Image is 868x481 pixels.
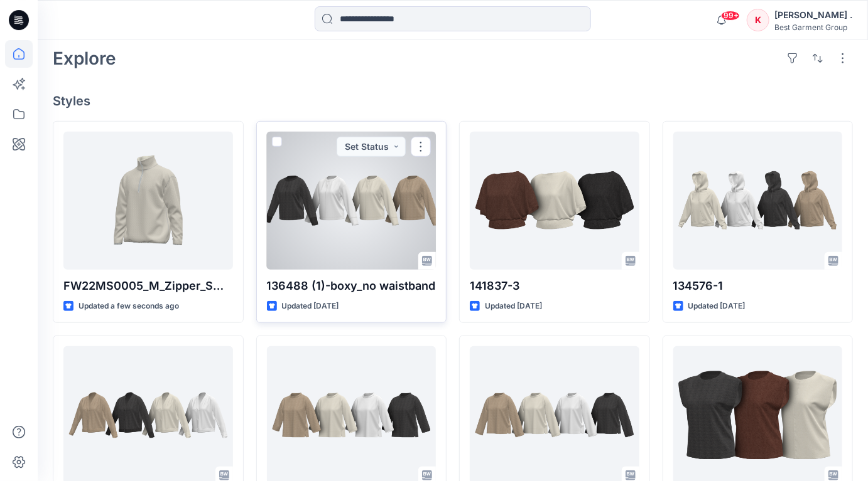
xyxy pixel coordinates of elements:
p: Updated [DATE] [485,300,542,313]
div: K [747,9,769,31]
div: [PERSON_NAME] . [774,8,852,23]
a: 141837-3 [470,132,639,270]
span: 99+ [721,11,740,21]
p: Updated a few seconds ago [79,300,179,313]
a: FW22MS0005_M_Zipper_Sweatshirt_Standing_Collar_Nongraded [63,132,233,270]
p: FW22MS0005_M_Zipper_Sweatshirt_Standing_Collar_Nongraded [63,277,233,295]
h2: Explore [53,48,116,68]
a: 136488 (1)-boxy_no waistband [267,132,437,270]
p: Updated [DATE] [282,300,339,313]
p: 134576-1 [673,277,843,295]
h4: Styles [53,93,853,108]
p: 141837-3 [470,277,639,295]
p: 136488 (1)-boxy_no waistband [267,277,437,295]
p: Updated [DATE] [688,300,746,313]
div: Best Garment Group [774,23,852,32]
a: 134576-1 [673,132,843,270]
